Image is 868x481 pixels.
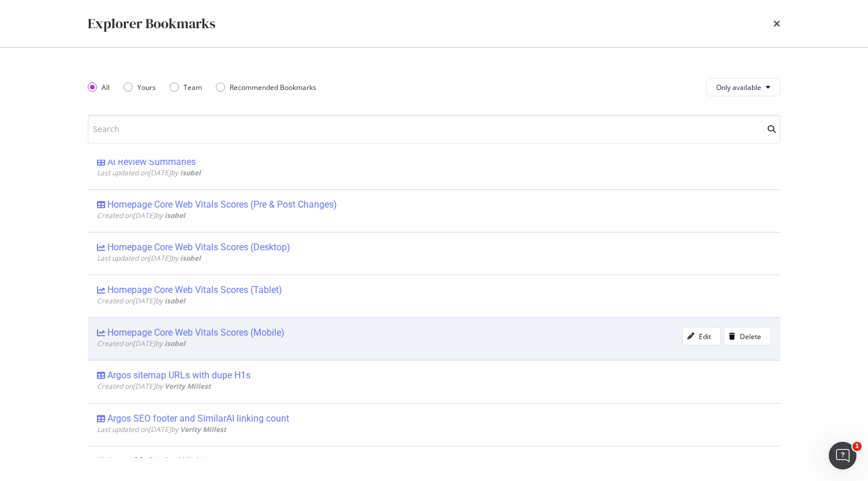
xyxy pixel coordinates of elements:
[164,211,185,220] b: isobel
[724,327,771,345] button: Delete
[184,82,202,92] div: Team
[852,442,862,451] span: 1
[88,82,110,92] div: All
[97,381,211,391] span: Created on [DATE] by
[107,242,290,253] div: Homepage Core Web Vitals Scores (Desktop)
[164,296,185,306] b: isobel
[164,381,211,391] b: Verity Millest
[682,327,721,345] button: Edit
[230,82,316,92] div: Recommended Bookmarks
[97,253,201,263] span: Last updated on [DATE] by
[180,253,201,263] b: isobel
[107,199,337,211] div: Homepage Core Web Vitals Scores (Pre & Post Changes)
[88,14,215,33] div: Explorer Bookmarks
[107,456,240,467] div: Argos SD SimilarAI linking count
[164,339,185,348] b: isobel
[97,211,185,220] span: Created on [DATE] by
[180,168,201,178] b: isobel
[829,442,856,469] iframe: Intercom live chat
[180,424,226,434] b: Verity Millest
[107,327,285,339] div: Homepage Core Web Vitals Scores (Mobile)
[107,156,196,168] div: AI Review Summaries
[97,168,201,178] span: Last updated on [DATE] by
[706,78,780,96] button: Only available
[773,14,780,33] div: times
[107,370,250,381] div: Argos sitemap URLs with dupe H1s
[97,339,185,348] span: Created on [DATE] by
[716,82,761,92] span: Only available
[740,332,761,341] div: Delete
[107,284,282,296] div: Homepage Core Web Vitals Scores (Tablet)
[97,296,185,306] span: Created on [DATE] by
[216,82,316,92] div: Recommended Bookmarks
[102,82,110,92] div: All
[137,82,156,92] div: Yours
[97,424,226,434] span: Last updated on [DATE] by
[170,82,202,92] div: Team
[699,332,711,341] div: Edit
[88,115,780,144] input: Search
[124,82,156,92] div: Yours
[107,413,289,424] div: Argos SEO footer and SimilarAI linking count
